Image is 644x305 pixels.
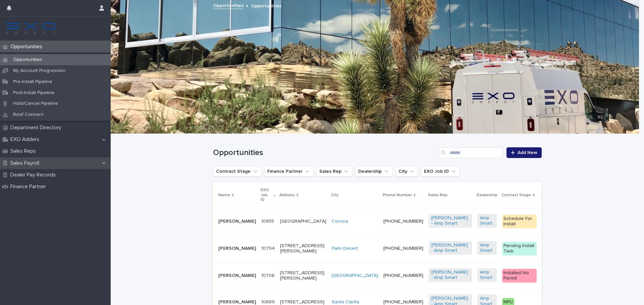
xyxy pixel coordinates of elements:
[8,183,51,190] p: Finance Partner
[213,148,436,158] h1: Opportunities
[8,136,45,143] p: EXO Adders
[332,273,378,279] a: [GEOGRAPHIC_DATA]
[218,299,256,305] p: [PERSON_NAME]
[264,166,314,177] button: Finance Partner
[218,192,230,199] p: Name
[8,79,58,85] p: Pre-Install Pipeline
[213,166,262,177] button: Contract Stage
[8,112,49,118] p: Roof Concern
[501,192,531,199] p: Contract Stage
[261,186,272,204] p: EXO Job ID
[431,270,469,281] a: [PERSON_NAME] - Amp Smart
[213,262,628,289] tr: [PERSON_NAME]1070610706 [STREET_ADDRESS][PERSON_NAME][GEOGRAPHIC_DATA] [PHONE_NUMBER][PERSON_NAME...
[8,148,41,154] p: Sales Reps
[541,192,572,199] p: Finance Partner
[218,273,256,279] p: [PERSON_NAME]
[395,166,418,177] button: City
[251,2,281,9] p: Opportunities
[383,246,423,251] a: [PHONE_NUMBER]
[502,242,537,256] div: Pending Install Task
[332,219,348,224] a: Corona
[8,101,63,106] p: Hold/Cancel Pipeline
[383,300,423,304] a: [PHONE_NUMBER]
[8,172,61,178] p: Dealer Pay Records
[480,215,494,227] a: Amp Smart
[8,44,48,50] p: Opportunities
[261,217,275,224] p: 10855
[8,160,45,166] p: Sales Payroll
[218,246,256,251] p: [PERSON_NAME]
[332,299,359,305] a: Santa Clarita
[213,1,244,9] a: Opportunities
[331,192,338,199] p: City
[316,166,353,177] button: Sales Rep
[8,68,71,74] p: My Account Progression
[213,208,628,235] tr: [PERSON_NAME]1085510855 [GEOGRAPHIC_DATA]Corona [PHONE_NUMBER][PERSON_NAME] - Amp Smart Amp Smart...
[383,192,412,199] p: Phone Number
[5,22,56,35] img: FKS5r6ZBThi8E5hshIGi
[428,192,447,199] p: Sales Rep
[279,192,295,199] p: Address
[218,219,256,224] p: [PERSON_NAME]
[280,243,326,254] p: [STREET_ADDRESS][PERSON_NAME]
[8,57,48,63] p: Opportunities
[332,246,358,251] a: Palm Desert
[213,235,628,262] tr: [PERSON_NAME]1079410794 [STREET_ADDRESS][PERSON_NAME]Palm Desert [PHONE_NUMBER][PERSON_NAME] - Am...
[261,244,276,251] p: 10794
[421,166,460,177] button: EXO Job ID
[261,272,276,279] p: 10706
[480,242,494,254] a: Amp Smart
[506,147,542,158] a: Add New
[518,150,537,155] span: Add New
[431,215,469,227] a: [PERSON_NAME] - Amp Smart
[261,298,276,305] p: 10689
[280,299,326,305] p: [STREET_ADDRESS]
[480,270,494,281] a: Amp Smart
[439,147,502,158] input: Search
[280,270,326,282] p: [STREET_ADDRESS][PERSON_NAME]
[355,166,393,177] button: Dealership
[502,269,537,283] div: Installed No Permit
[8,125,67,131] p: Department Directory
[280,219,326,224] p: [GEOGRAPHIC_DATA]
[477,192,497,199] p: Dealership
[383,219,423,224] a: [PHONE_NUMBER]
[8,90,60,96] p: Post-Install Pipeline
[383,273,423,278] a: [PHONE_NUMBER]
[431,242,469,254] a: [PERSON_NAME] - Amp Smart
[502,215,537,229] div: Schedule For Install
